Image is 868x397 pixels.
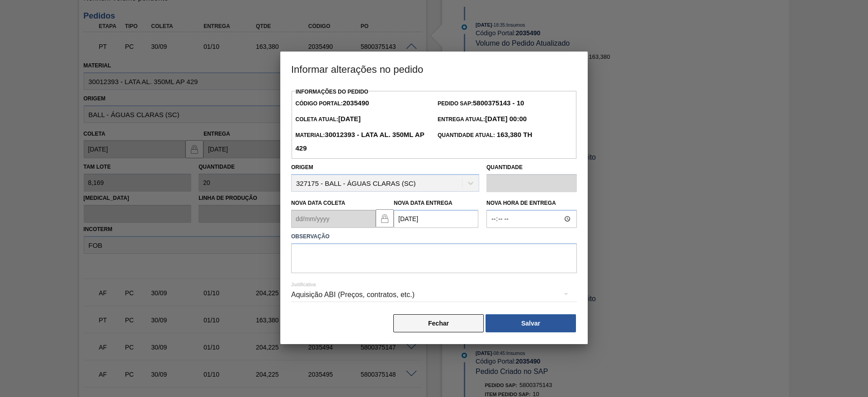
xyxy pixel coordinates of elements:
span: Quantidade Atual: [438,132,532,138]
h3: Informar alterações no pedido [280,52,588,86]
span: Código Portal: [295,100,369,107]
span: Coleta Atual: [295,116,360,123]
label: Quantidade [486,164,523,170]
label: Observação [291,230,577,243]
strong: 163,380 TH [495,131,533,138]
button: Fechar [393,314,484,332]
div: Aquisição ABI (Preços, contratos, etc.) [291,282,577,307]
strong: [DATE] [338,115,361,123]
strong: 5800375143 - 10 [473,99,524,107]
strong: [DATE] 00:00 [485,115,527,123]
span: Entrega Atual: [438,116,527,123]
input: dd/mm/yyyy [291,210,376,228]
input: dd/mm/yyyy [394,210,478,228]
span: Pedido SAP: [438,100,524,107]
span: Material: [295,132,424,152]
button: locked [376,209,394,227]
label: Nova Data Coleta [291,200,345,206]
strong: 30012393 - LATA AL. 350ML AP 429 [295,131,424,152]
img: locked [379,213,390,224]
button: Salvar [486,314,576,332]
label: Nova Data Entrega [394,200,453,206]
strong: 2035490 [343,99,369,107]
label: Informações do Pedido [296,89,368,95]
label: Nova Hora de Entrega [486,197,577,210]
label: Origem [291,164,313,170]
